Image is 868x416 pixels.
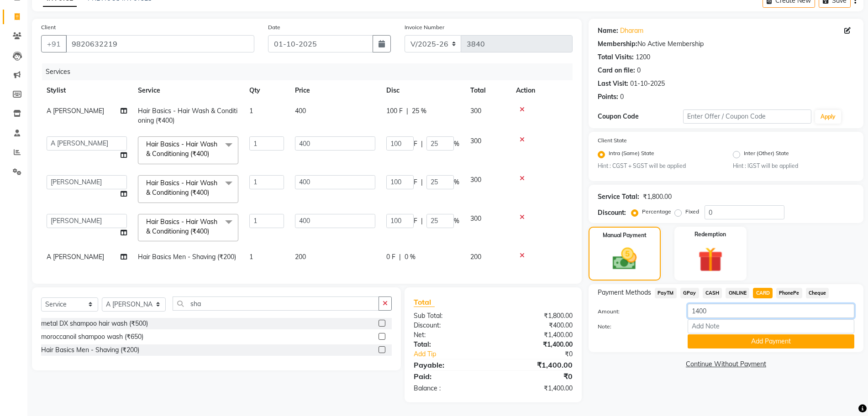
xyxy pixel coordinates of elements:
span: 1 [249,107,253,115]
div: 01-10-2025 [630,79,665,88]
label: Redemption [694,230,726,239]
a: x [209,150,213,158]
span: CARD [753,288,773,298]
div: Net: [407,330,493,340]
label: Inter (Other) State [744,149,789,160]
div: ₹1,800.00 [643,192,672,202]
th: Stylist [41,80,132,101]
label: Client State [598,136,627,145]
label: Date [268,23,280,31]
label: Fixed [685,208,699,216]
div: 0 [637,66,641,75]
span: 200 [295,253,306,261]
div: ₹0 [493,371,579,382]
span: 300 [470,137,481,145]
div: Balance : [407,384,493,393]
div: 1200 [636,52,650,62]
div: moroccanoil shampoo wash (₹650) [41,332,143,342]
input: Amount [688,304,854,318]
th: Qty [244,80,289,101]
a: x [209,188,213,197]
div: ₹1,400.00 [493,384,579,393]
div: Services [42,63,579,80]
div: ₹1,400.00 [493,340,579,349]
div: Hair Basics Men - Shaving (₹200) [41,345,139,355]
span: CASH [703,288,722,298]
span: 300 [470,176,481,184]
span: % [454,216,459,226]
small: Hint : IGST will be applied [733,162,854,170]
small: Hint : CGST + SGST will be applied [598,162,719,170]
th: Price [289,80,381,101]
span: ONLINE [726,288,749,298]
span: A [PERSON_NAME] [47,107,104,115]
a: Dharam [620,26,643,36]
input: Add Note [688,319,854,333]
div: ₹400.00 [493,321,579,330]
button: +91 [41,35,67,52]
span: 0 F [386,252,395,262]
span: Payment Methods [598,288,651,297]
div: Total Visits: [598,52,634,62]
span: Total [414,297,435,307]
span: 25 % [412,106,426,116]
span: PhonePe [776,288,802,298]
div: No Active Membership [598,39,854,49]
div: Membership: [598,39,637,49]
div: metal DX shampoo hair wash (₹500) [41,319,148,328]
a: Add Tip [407,349,508,359]
span: F [414,177,417,187]
span: 200 [470,253,481,261]
th: Total [465,80,510,101]
input: Search by Name/Mobile/Email/Code [66,35,254,52]
span: PayTM [655,288,677,298]
img: _cash.svg [605,245,644,273]
label: Invoice Number [405,23,444,31]
span: | [406,106,408,116]
th: Action [510,80,573,101]
span: F [414,139,417,149]
span: % [454,139,459,149]
label: Client [41,23,56,31]
div: ₹0 [507,349,579,359]
div: Sub Total: [407,311,493,321]
span: Cheque [806,288,829,298]
span: 1 [249,253,253,261]
span: Hair Basics Men - Shaving (₹200) [138,253,236,261]
button: Apply [815,110,841,124]
span: 100 F [386,106,403,116]
span: 300 [470,107,481,115]
div: Paid: [407,371,493,382]
div: Payable: [407,359,493,370]
span: F [414,216,417,226]
span: Hair Basics - Hair Wash & Conditioning (₹400) [146,218,217,235]
div: Name: [598,26,618,36]
label: Note: [591,322,681,331]
div: Discount: [598,208,626,218]
span: 0 % [405,252,416,262]
span: 300 [470,214,481,223]
span: | [421,216,423,226]
div: Last Visit: [598,79,628,88]
div: 0 [620,92,624,102]
div: ₹1,400.00 [493,330,579,340]
span: A [PERSON_NAME] [47,253,104,261]
img: _gift.svg [690,244,731,275]
button: Add Payment [688,334,854,348]
th: Disc [381,80,465,101]
div: Service Total: [598,192,639,202]
div: Points: [598,92,618,102]
label: Amount: [591,307,681,316]
div: ₹1,400.00 [493,359,579,370]
a: Continue Without Payment [590,359,862,369]
span: 400 [295,107,306,115]
span: % [454,177,459,187]
span: | [421,177,423,187]
div: Coupon Code [598,112,683,121]
label: Manual Payment [603,231,647,239]
span: | [421,139,423,149]
th: Service [132,80,244,101]
div: Discount: [407,321,493,330]
div: Card on file: [598,66,635,75]
label: Percentage [642,208,671,216]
